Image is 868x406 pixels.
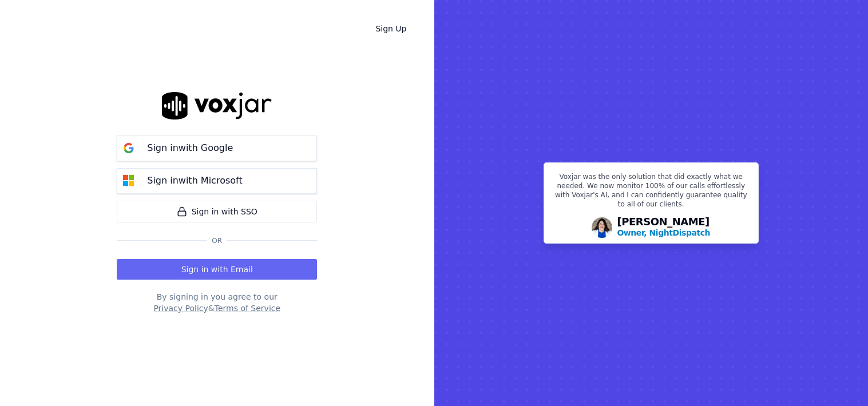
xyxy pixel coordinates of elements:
span: Or [207,236,227,245]
p: Voxjar was the only solution that did exactly what we needed. We now monitor 100% of our calls ef... [551,172,751,213]
p: Sign in with Google [147,141,233,155]
p: Sign in with Microsoft [147,174,242,188]
button: Sign in with Email [117,259,317,280]
img: Avatar [592,217,612,238]
button: Privacy Policy [153,302,208,314]
a: Sign Up [366,18,415,39]
img: logo [162,92,272,119]
p: Owner, NightDispatch [617,227,710,238]
div: By signing in you agree to our & [117,291,317,314]
img: google Sign in button [117,137,140,160]
button: Sign inwith Google [117,136,317,161]
div: [PERSON_NAME] [617,217,710,238]
img: microsoft Sign in button [117,169,140,192]
a: Sign in with SSO [117,201,317,222]
button: Sign inwith Microsoft [117,168,317,194]
button: Terms of Service [215,302,280,314]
